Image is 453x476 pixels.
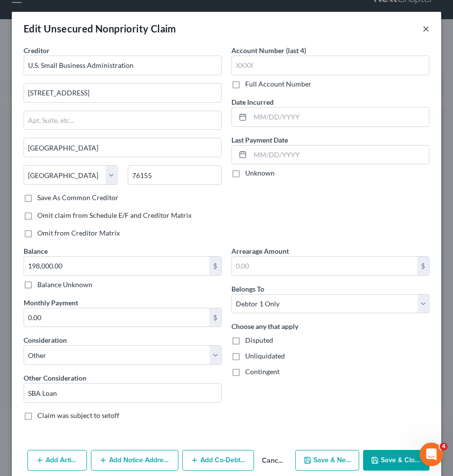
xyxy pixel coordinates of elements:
[37,411,119,419] span: Claim was subject to setoff
[182,450,255,471] button: Add Co-Debtor
[37,193,118,203] label: Save As Common Creditor
[295,450,359,471] button: Save & New
[24,246,48,256] label: Balance
[423,23,429,34] button: ×
[245,168,275,178] label: Unknown
[24,384,221,402] input: Specify...
[24,308,209,327] input: 0.00
[24,297,78,308] label: Monthly Payment
[28,450,87,471] button: Add Action
[440,443,448,450] span: 4
[24,138,221,157] input: Enter city...
[24,257,209,275] input: 0.00
[231,56,429,75] input: XXXX
[231,321,298,331] label: Choose any that apply
[245,352,285,360] span: Unliquidated
[250,108,429,126] input: MM/DD/YYYY
[24,373,86,383] label: Other Consideration
[209,257,221,275] div: $
[420,443,443,466] iframe: Intercom live chat
[232,257,417,275] input: 0.00
[417,257,429,275] div: $
[231,97,274,107] label: Date Incurred
[128,165,222,185] input: Enter zip...
[254,451,291,471] button: Cancel
[231,45,306,56] label: Account Number (last 4)
[91,450,178,471] button: Add Notice Address
[37,229,120,237] span: Omit from Creditor Matrix
[231,285,264,293] span: Belongs To
[245,79,311,89] label: Full Account Number
[231,246,289,256] label: Arrearage Amount
[245,336,273,344] span: Disputed
[24,56,222,75] input: Search creditor by name...
[363,450,429,471] button: Save & Close
[24,22,176,35] div: Edit Unsecured Nonpriority Claim
[209,308,221,327] div: $
[37,280,92,290] label: Balance Unknown
[250,146,429,164] input: MM/DD/YYYY
[37,211,192,219] span: Omit claim from Schedule E/F and Creditor Matrix
[24,84,221,102] input: Enter address...
[24,335,67,345] label: Consideration
[231,135,288,145] label: Last Payment Date
[24,46,50,55] span: Creditor
[24,111,221,130] input: Apt, Suite, etc...
[245,367,280,376] span: Contingent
